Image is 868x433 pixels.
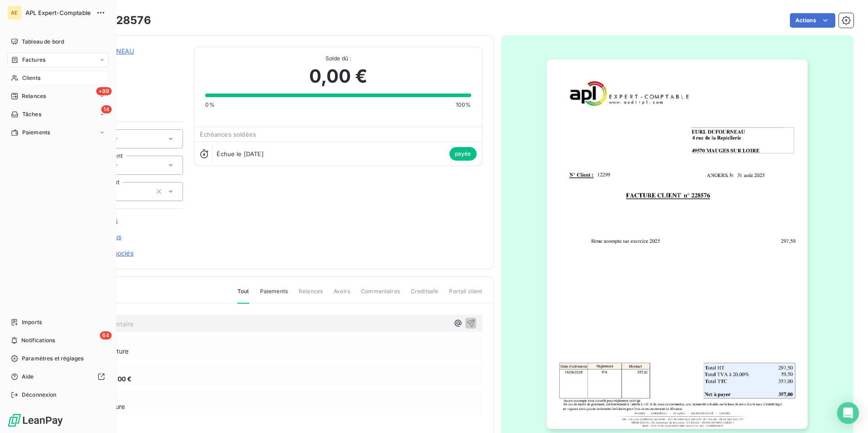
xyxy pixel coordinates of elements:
[85,12,151,29] h3: FAC 228576
[25,9,91,16] span: APL Expert-Comptable
[100,331,112,340] span: 64
[217,150,263,157] span: Échue le [DATE]
[837,402,859,424] div: Open Intercom Messenger
[456,101,471,109] span: 100%
[449,287,482,303] span: Portail client
[96,87,112,95] span: +99
[22,38,64,46] span: Tableau de bord
[101,105,112,113] span: 14
[7,369,108,384] a: Aide
[22,110,41,118] span: Tâches
[299,287,323,303] span: Relances
[790,13,835,28] button: Actions
[205,101,214,109] span: 0%
[22,373,34,381] span: Aide
[361,287,400,303] span: Commentaires
[22,128,50,137] span: Paiements
[22,391,57,399] span: Déconnexion
[21,336,55,344] span: Notifications
[547,59,808,429] img: invoice_thumbnail
[237,287,249,304] span: Tout
[22,354,84,363] span: Paramètres et réglages
[22,56,45,64] span: Factures
[22,74,40,82] span: Clients
[309,63,368,90] span: 0,00 €
[205,54,471,63] span: Solde dû :
[260,287,288,303] span: Paiements
[104,374,132,384] span: 357,00 €
[22,92,46,100] span: Relances
[200,131,256,138] span: Échéances soldées
[449,147,477,161] span: payée
[22,318,42,326] span: Imports
[411,287,439,303] span: Creditsafe
[334,287,350,303] span: Avoirs
[71,58,183,65] span: 91229900
[7,5,22,20] div: AE
[7,413,64,428] img: Logo LeanPay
